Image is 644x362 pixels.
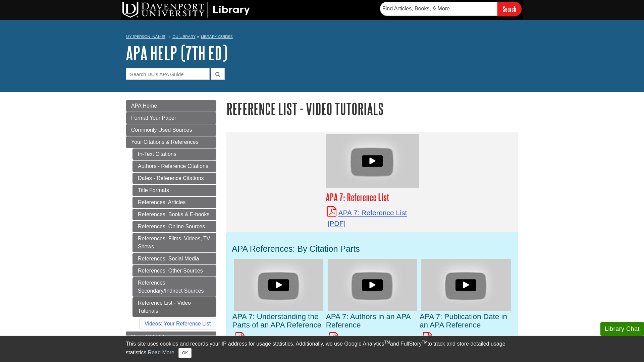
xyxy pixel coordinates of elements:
a: Title Formats [132,185,216,196]
h3: APA References: By Citation Parts [232,244,513,254]
span: Commonly Used Sources [131,127,192,133]
h3: APA 7: Reference List [326,191,419,203]
button: Close [178,348,192,358]
div: Video:Publication Date in an APA Reference [421,259,511,311]
a: DU Library [172,34,196,39]
a: APA Help (7th Ed) [126,43,227,63]
input: Search DU's APA Guide [126,68,210,80]
span: APA Home [131,103,157,109]
div: Guide Page Menu [126,100,216,355]
span: More APA Help [131,334,167,340]
h4: APA 7: Publication Date in an APA Reference [420,313,513,329]
a: Dates - Reference Citations [132,173,216,184]
div: This site uses cookies and records your IP address for usage statistics. Additionally, we use Goo... [126,340,518,358]
h4: APA 7: Understanding the Parts of an APA Reference [232,313,325,329]
h4: APA 7: Authors in an APA Reference [326,313,419,329]
a: My [PERSON_NAME] [126,34,165,40]
a: Read More [148,350,174,355]
sup: TM [384,340,390,345]
a: References: Articles [132,197,216,208]
img: DU Library [122,2,250,18]
a: Format Your Paper [126,112,216,124]
h1: Reference List - Video Tutorials [226,100,518,117]
a: In-Text Citations [132,148,216,160]
a: APA Home [126,100,216,112]
input: Search [497,2,522,16]
nav: breadcrumb [126,32,518,43]
a: References: Films, Videos, TV Shows [132,233,216,252]
a: Reference List - Video Tutorials [132,297,216,317]
span: Your Citations & References [131,139,198,145]
a: APA 7: Authors in an APA Reference [329,335,410,353]
form: Searches DU Library's articles, books, and more [380,2,522,16]
a: References: Online Sources [132,221,216,232]
a: References: Books & E-books [132,209,216,220]
div: Video: Understanding the Parts of an APA Reference [234,259,323,311]
a: References: Social Media [132,253,216,264]
input: Find Articles, Books, & More... [380,2,497,16]
a: References: Secondary/Indirect Sources [132,277,216,297]
a: Videos: Your Reference List [145,321,211,326]
a: Commonly Used Sources [126,124,216,136]
a: Your Citations & References [126,136,216,148]
button: Library Chat [600,322,644,336]
sup: TM [422,340,427,345]
a: References: Other Sources [132,265,216,277]
span: Format Your Paper [131,115,176,121]
a: Library Guides [201,34,233,39]
a: APA 7: Reference List [327,209,407,227]
div: Video: APA 7: Reference List [326,134,419,188]
a: Authors - Reference Citations [132,161,216,172]
div: Video: Authors in an APA Reference [328,259,417,311]
a: More APA Help [126,331,216,343]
